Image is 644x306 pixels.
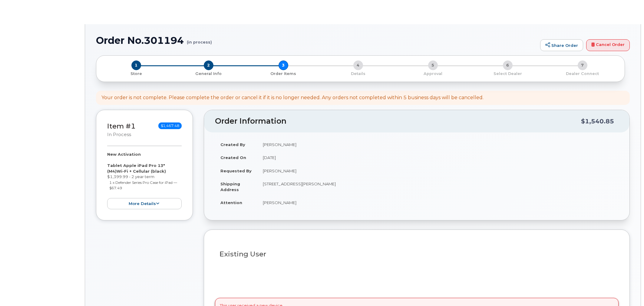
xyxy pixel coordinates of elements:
[220,181,240,192] strong: Shipping Address
[257,177,619,196] td: [STREET_ADDRESS][PERSON_NAME]
[107,163,166,174] strong: Tablet Apple iPad Pro 13" (M4)Wi-Fi + Cellular (black)
[107,152,141,157] strong: New Activation
[173,71,243,76] p: General Info
[158,122,182,129] span: $1,467.48
[257,151,619,164] td: [DATE]
[220,200,242,205] strong: Attention
[109,180,177,190] small: 1 x Defender Series Pro Case for iPad — $67.49
[215,117,581,125] h2: Order Information
[220,250,614,258] h3: Existing User
[101,94,484,101] div: Your order is not complete. Please complete the order or cancel it if it is no longer needed. Any...
[104,71,169,76] p: Store
[107,132,131,137] small: in process
[96,35,537,46] h1: Order No.301194
[204,60,213,70] span: 2
[581,116,614,127] div: $1,540.85
[107,198,182,209] button: more details
[586,39,630,51] a: Cancel Order
[171,70,246,76] a: 2 General Info
[540,39,583,51] a: Share Order
[107,151,182,209] div: $1,399.99 - 2 year term
[220,155,246,160] strong: Created On
[220,142,245,147] strong: Created By
[257,138,619,151] td: [PERSON_NAME]
[257,196,619,209] td: [PERSON_NAME]
[101,70,171,76] a: 1 Store
[107,122,136,130] a: Item #1
[187,35,212,44] small: (in process)
[257,164,619,177] td: [PERSON_NAME]
[220,168,252,173] strong: Requested By
[131,60,141,70] span: 1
